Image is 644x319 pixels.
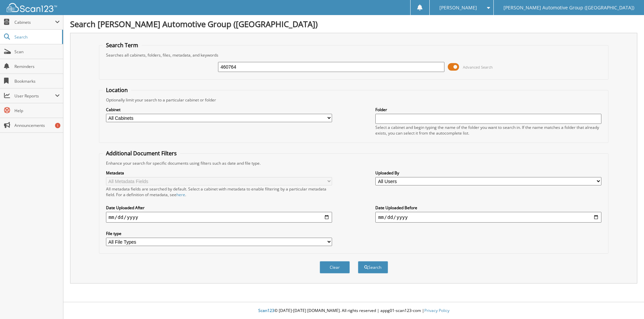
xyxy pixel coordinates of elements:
[106,212,332,223] input: start
[103,86,131,94] legend: Location
[70,18,637,29] h1: Search [PERSON_NAME] Automotive Group ([GEOGRAPHIC_DATA])
[14,19,55,25] span: Cabinets
[375,107,601,112] label: Folder
[103,52,605,58] div: Searches all cabinets, folders, files, metadata, and keywords
[106,107,332,112] label: Cabinet
[14,78,60,84] span: Bookmarks
[424,308,449,313] a: Privacy Policy
[375,212,601,223] input: end
[103,150,180,157] legend: Additional Document Filters
[176,192,185,197] a: here
[7,3,57,12] img: scan123-logo-white.svg
[103,97,605,103] div: Optionally limit your search to a particular cabinet or folder
[14,64,60,69] span: Reminders
[106,231,332,236] label: File type
[14,34,59,40] span: Search
[103,160,605,166] div: Enhance your search for specific documents using filters such as date and file type.
[375,170,601,176] label: Uploaded By
[106,205,332,211] label: Date Uploaded After
[106,186,332,197] div: All metadata fields are searched by default. Select a cabinet with metadata to enable filtering b...
[320,261,350,273] button: Clear
[258,308,274,313] span: Scan123
[358,261,388,273] button: Search
[14,123,60,128] span: Announcements
[103,42,142,49] legend: Search Term
[14,93,55,99] span: User Reports
[63,303,644,319] div: © [DATE]-[DATE] [DOMAIN_NAME]. All rights reserved | appg01-scan123-com |
[375,125,601,136] div: Select a cabinet and begin typing the name of the folder you want to search in. If the name match...
[14,49,60,55] span: Scan
[503,6,634,10] span: [PERSON_NAME] Automotive Group ([GEOGRAPHIC_DATA])
[375,205,601,211] label: Date Uploaded Before
[55,123,60,128] div: 1
[14,108,60,113] span: Help
[463,65,493,70] span: Advanced Search
[106,170,332,176] label: Metadata
[439,6,477,10] span: [PERSON_NAME]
